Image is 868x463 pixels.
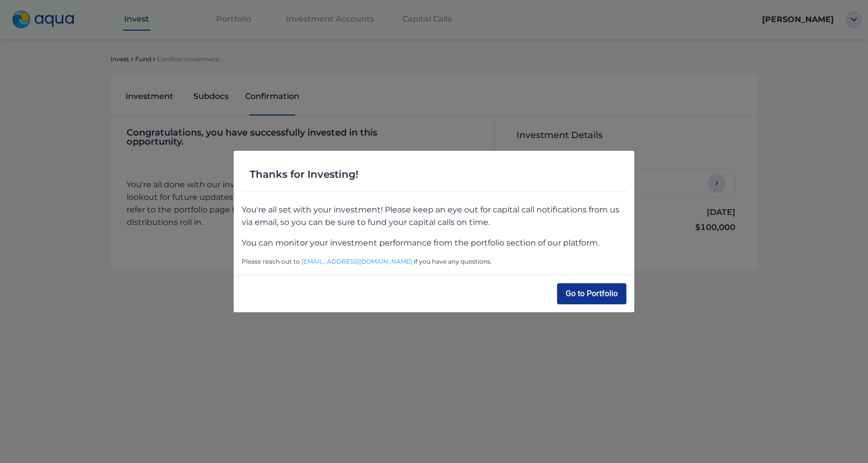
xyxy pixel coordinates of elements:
[242,203,626,228] p: You're all set with your investment! Please keep an eye out for capital call notifications from u...
[242,257,626,267] span: Please reach out to if you have any questions.
[250,167,359,182] span: Thanks for Investing!
[301,258,412,265] a: [EMAIL_ADDRESS][DOMAIN_NAME]
[242,237,626,249] p: You can monitor your investment performance from the portfolio section of our platform.
[557,283,626,304] button: Go to Portfolio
